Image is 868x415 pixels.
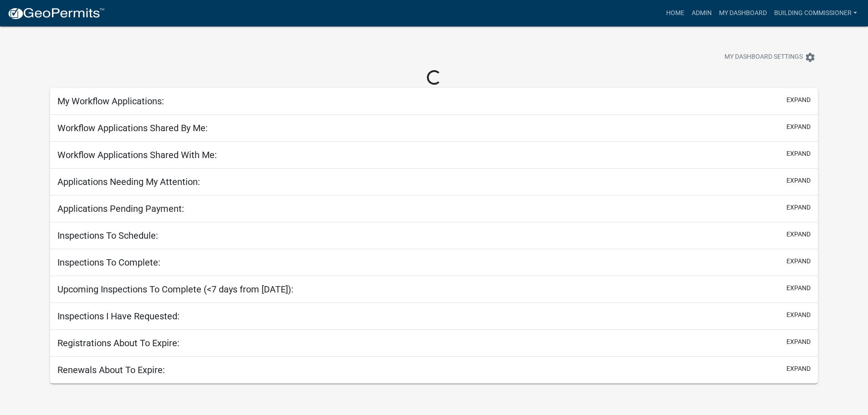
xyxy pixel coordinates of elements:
[57,338,180,348] h5: Registrations About To Expire:
[786,256,811,266] button: expand
[57,257,160,268] h5: Inspections To Complete:
[57,149,217,160] h5: Workflow Applications Shared With Me:
[786,149,811,159] button: expand
[786,283,811,293] button: expand
[770,5,861,22] a: Building Commissioner
[786,230,811,239] button: expand
[786,176,811,185] button: expand
[57,123,208,133] h5: Workflow Applications Shared By Me:
[786,364,811,374] button: expand
[786,95,811,105] button: expand
[57,284,293,295] h5: Upcoming Inspections To Complete (<7 days from [DATE]):
[663,5,688,22] a: Home
[57,311,180,322] h5: Inspections I Have Requested:
[57,96,164,107] h5: My Workflow Applications:
[717,48,823,66] button: My Dashboard Settingssettings
[724,52,803,63] span: My Dashboard Settings
[786,122,811,132] button: expand
[57,176,200,187] h5: Applications Needing My Attention:
[688,5,715,22] a: Admin
[57,364,165,375] h5: Renewals About To Expire:
[786,337,811,347] button: expand
[805,52,816,63] i: settings
[57,203,184,214] h5: Applications Pending Payment:
[786,310,811,320] button: expand
[57,230,158,241] h5: Inspections To Schedule:
[786,203,811,212] button: expand
[715,5,770,22] a: My Dashboard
